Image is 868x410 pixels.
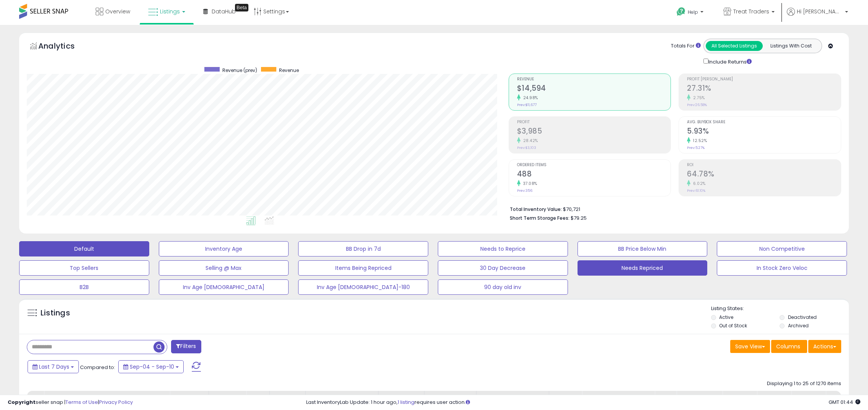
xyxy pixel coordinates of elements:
[19,279,149,295] button: B2B
[65,399,98,406] a: Terms of Use
[298,279,428,295] button: Inv Age [DEMOGRAPHIC_DATA]-180
[159,260,289,276] button: Selling @ Max
[690,95,705,101] small: 2.75%
[690,138,707,144] small: 12.52%
[788,322,809,329] label: Archived
[571,214,587,222] span: $79.25
[480,394,546,402] div: Markup on Cost
[706,41,763,51] button: All Selected Listings
[517,103,537,107] small: Prev: $11,677
[438,260,568,276] button: 30 Day Decrease
[771,340,807,353] button: Columns
[510,215,569,221] b: Short Term Storage Fees:
[730,340,770,353] button: Save View
[719,322,747,329] label: Out of Stock
[687,170,841,180] h2: 64.78%
[680,394,719,410] div: Current Buybox Price
[298,260,428,276] button: Items Being Repriced
[510,206,562,212] b: Total Inventory Value:
[99,399,133,406] a: Privacy Policy
[687,163,841,167] span: ROI
[235,4,248,11] div: Tooltip anchor
[578,260,708,276] button: Needs Repriced
[760,394,788,410] div: Num of Comp.
[585,394,651,402] div: Listed Price
[808,340,841,353] button: Actions
[733,8,769,15] span: Treat Traders
[8,399,133,406] div: seller snap | |
[398,399,414,406] a: 1 listing
[19,260,149,276] button: Top Sellers
[658,394,673,410] div: Ship Price
[298,241,428,256] button: BB Drop in 7d
[306,399,860,406] div: Last InventoryLab Update: 1 hour ago, requires user action.
[687,77,841,82] span: Profit [PERSON_NAME]
[250,394,266,402] div: Cost
[776,343,800,350] span: Columns
[767,380,841,387] div: Displaying 1 to 25 of 1270 items
[130,363,174,371] span: Sep-04 - Sep-10
[552,394,579,410] div: Fulfillable Quantity
[382,394,421,402] div: Min Price
[105,8,130,15] span: Overview
[438,279,568,295] button: 90 day old inv
[717,260,847,276] button: In Stock Zero Veloc
[438,241,568,256] button: Needs to Reprice
[517,170,671,180] h2: 488
[719,314,733,320] label: Active
[273,394,302,410] div: Fulfillment Cost
[160,8,180,15] span: Listings
[38,41,90,53] h5: Analytics
[687,103,707,107] small: Prev: 26.58%
[159,241,289,256] button: Inventory Age
[762,41,819,51] button: Listings With Cost
[8,399,36,406] strong: Copyright
[279,67,299,74] span: Revenue
[711,305,849,312] p: Listing States:
[19,241,149,256] button: Default
[517,163,671,167] span: Ordered Items
[517,120,671,124] span: Profit
[687,145,705,150] small: Prev: 5.27%
[28,360,79,373] button: Last 7 Days
[726,394,754,410] div: BB Share 24h.
[309,394,375,402] div: Amazon Fees
[797,8,843,15] span: Hi [PERSON_NAME]
[517,127,671,137] h2: $3,985
[690,181,706,186] small: 6.02%
[698,57,761,66] div: Include Returns
[717,241,847,256] button: Non Competitive
[687,188,705,193] small: Prev: 61.10%
[688,9,698,15] span: Help
[520,95,538,101] small: 24.98%
[671,1,711,25] a: Help
[671,42,701,50] div: Totals For
[510,204,835,213] li: $70,721
[427,394,473,402] div: [PERSON_NAME]
[795,394,822,410] div: Total Rev.
[520,181,537,186] small: 37.08%
[118,360,184,373] button: Sep-04 - Sep-10
[212,8,236,15] span: DataHub
[787,8,848,25] a: Hi [PERSON_NAME]
[171,340,201,353] button: Filters
[578,241,708,256] button: BB Price Below Min
[687,127,841,137] h2: 5.93%
[829,399,860,406] span: 2025-09-18 01:44 GMT
[222,67,257,74] span: Revenue (prev)
[517,188,532,193] small: Prev: 356
[212,394,243,402] div: Fulfillment
[41,308,70,319] h5: Listings
[687,84,841,94] h2: 27.31%
[520,138,538,144] small: 28.42%
[517,145,536,150] small: Prev: $3,103
[173,394,206,402] div: Repricing
[687,120,841,124] span: Avg. Buybox Share
[788,314,817,320] label: Deactivated
[80,364,115,371] span: Compared to:
[47,394,166,402] div: Title
[159,279,289,295] button: Inv Age [DEMOGRAPHIC_DATA]
[517,77,671,82] span: Revenue
[517,84,671,94] h2: $14,594
[676,7,686,16] i: Get Help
